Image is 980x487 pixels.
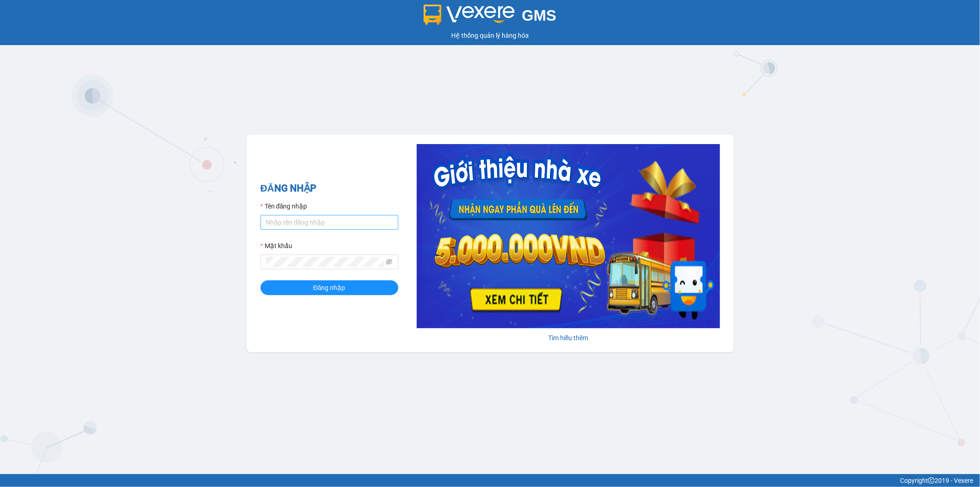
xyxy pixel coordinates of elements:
[417,333,720,343] div: Tìm hiểu thêm
[313,283,346,293] span: Đăng nhập
[928,477,935,484] span: copyright
[424,5,515,25] img: logo 2
[261,201,307,211] label: Tên đăng nhập
[261,280,398,295] button: Đăng nhập
[2,30,978,41] div: Hệ thống quản lý hàng hóa
[424,14,556,21] a: GMS
[386,259,392,265] span: eye-invisible
[7,475,973,486] div: Copyright 2019 - Vexere
[261,181,398,196] h2: ĐĂNG NHẬP
[261,215,398,230] input: Tên đăng nhập
[266,257,385,267] input: Mật khẩu
[417,144,720,328] img: banner-0
[261,241,292,251] label: Mật khẩu
[522,7,556,24] span: GMS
